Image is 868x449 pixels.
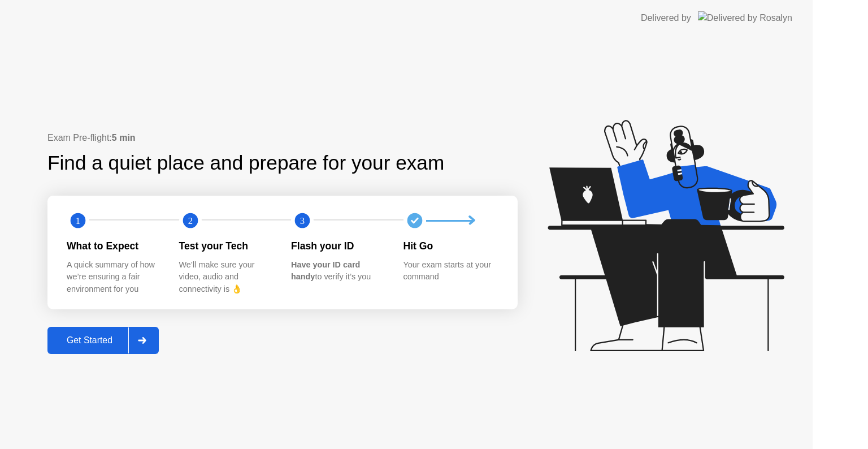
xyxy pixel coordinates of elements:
[112,133,136,143] b: 5 min
[67,239,161,253] div: What to Expect
[179,239,274,253] div: Test your Tech
[76,215,80,226] text: 1
[641,11,691,25] div: Delivered by
[291,259,385,283] div: to verify it’s you
[291,260,360,282] b: Have your ID card handy
[51,335,128,346] div: Get Started
[47,327,159,354] button: Get Started
[188,215,192,226] text: 2
[179,259,274,296] div: We’ll make sure your video, audio and connectivity is 👌
[403,239,498,253] div: Hit Go
[47,148,446,178] div: Find a quiet place and prepare for your exam
[300,215,305,226] text: 3
[67,259,161,296] div: A quick summary of how we’re ensuring a fair environment for you
[698,11,792,24] img: Delivered by Rosalyn
[403,259,498,283] div: Your exam starts at your command
[47,131,518,145] div: Exam Pre-flight:
[291,239,385,253] div: Flash your ID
